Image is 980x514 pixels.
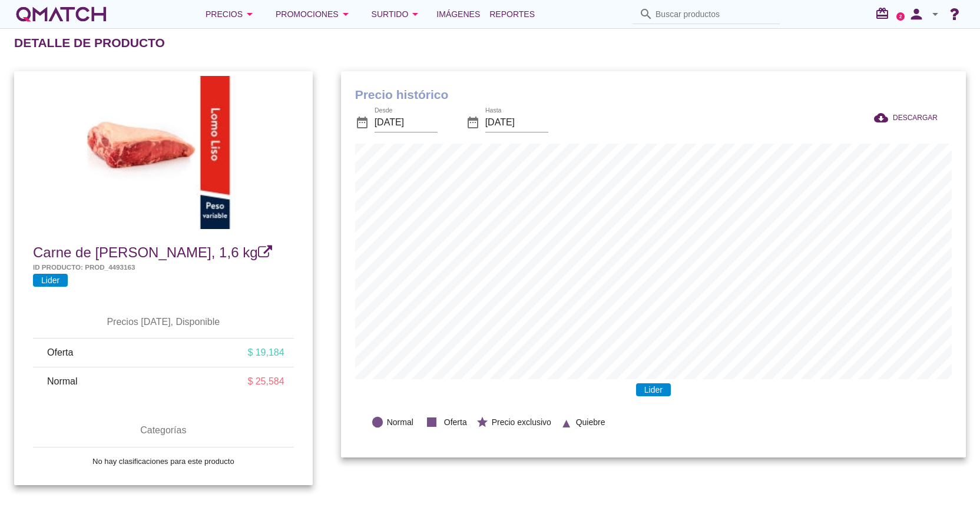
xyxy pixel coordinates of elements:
[196,2,266,26] button: Precios
[362,2,432,26] button: Surtido
[492,416,551,429] span: Precio exclusivo
[636,383,671,396] span: Lider
[161,367,293,395] td: $ 25,584
[576,416,605,429] span: Quiebre
[33,274,68,287] span: Lider
[375,113,438,132] input: Desde
[893,112,938,123] span: DESCARGAR
[33,339,161,367] td: Oferta
[372,7,423,21] div: Surtido
[355,115,369,130] i: date_range
[422,413,441,432] i: stop
[276,7,353,21] div: Promociones
[436,7,480,21] span: Imágenes
[485,2,539,26] a: Reportes
[896,12,905,21] a: 2
[476,416,489,429] i: star
[560,414,573,427] i: ▲
[899,14,902,19] text: 2
[14,2,108,26] a: white-qmatch-logo
[33,262,294,272] h5: Id producto: prod_4493163
[655,5,773,24] input: Buscar productos
[33,367,161,395] td: Normal
[874,111,893,125] i: cloud_download
[875,6,894,21] i: redeem
[266,2,362,26] button: Promociones
[14,34,165,52] h2: Detalle de producto
[485,113,548,132] input: Hasta
[466,115,480,130] i: date_range
[432,2,485,26] a: Imágenes
[33,414,294,447] th: Categorías
[33,447,294,476] td: No hay clasificaciones para este producto
[928,7,942,21] i: arrow_drop_down
[387,416,413,429] span: Normal
[865,107,947,128] button: DESCARGAR
[206,7,257,21] div: Precios
[355,85,952,104] h1: Precio histórico
[489,7,535,21] span: Reportes
[408,7,422,21] i: arrow_drop_down
[243,7,257,21] i: arrow_drop_down
[33,244,258,260] span: Carne de [PERSON_NAME], 1,6 kg
[905,6,928,22] i: person
[339,7,353,21] i: arrow_drop_down
[444,416,467,429] span: Oferta
[371,416,384,429] i: lens
[639,7,653,21] i: search
[161,339,293,367] td: $ 19,184
[33,306,294,339] th: Precios [DATE], Disponible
